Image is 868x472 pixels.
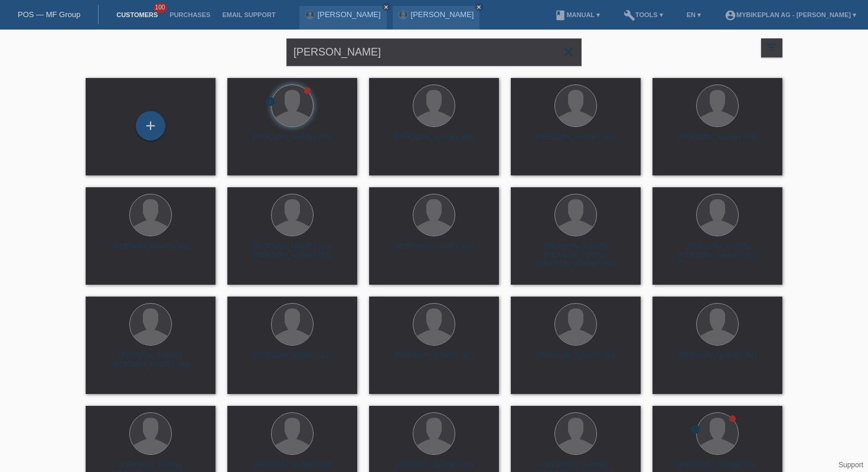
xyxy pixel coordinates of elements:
[562,45,576,59] i: close
[411,10,474,19] a: [PERSON_NAME]
[520,351,631,370] div: [PERSON_NAME] (59)
[95,242,206,261] div: [PERSON_NAME] (31)
[476,4,482,10] i: close
[318,10,381,19] a: [PERSON_NAME]
[549,11,606,18] a: bookManual ▾
[838,461,863,469] a: Support
[378,351,490,370] div: [PERSON_NAME] (37)
[265,96,276,109] div: unconfirmed, pending
[378,132,490,151] div: [PERSON_NAME] (49)
[681,11,707,18] a: EN ▾
[237,242,348,261] div: [PERSON_NAME] Dos [PERSON_NAME] (53)
[237,351,348,370] div: [PERSON_NAME] (33)
[765,41,778,54] i: filter_list
[110,11,164,18] a: Customers
[164,11,216,18] a: Purchases
[95,351,206,370] div: [PERSON_NAME] [PERSON_NAME] (33)
[136,116,165,136] div: Add customer
[475,3,483,11] a: close
[662,242,773,261] div: [PERSON_NAME] [PERSON_NAME] (40)
[520,132,631,151] div: [PERSON_NAME] (18)
[690,424,701,437] div: unconfirmed, pending
[719,11,862,18] a: account_circleMybikeplan AG - [PERSON_NAME] ▾
[265,96,276,107] i: error
[154,3,168,13] span: 100
[690,424,701,435] i: error
[378,242,490,261] div: [PERSON_NAME] (46)
[286,38,582,66] input: Search...
[383,4,389,10] i: close
[216,11,281,18] a: Email Support
[382,3,390,11] a: close
[725,9,736,21] i: account_circle
[554,9,566,21] i: book
[624,9,635,21] i: build
[520,242,631,263] div: [PERSON_NAME] [PERSON_NAME] [PERSON_NAME] (51)
[618,11,669,18] a: buildTools ▾
[237,132,348,151] div: [PERSON_NAME] (59)
[662,132,773,151] div: [PERSON_NAME] (39)
[18,10,80,19] a: POS — MF Group
[662,351,773,370] div: [PERSON_NAME] (54)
